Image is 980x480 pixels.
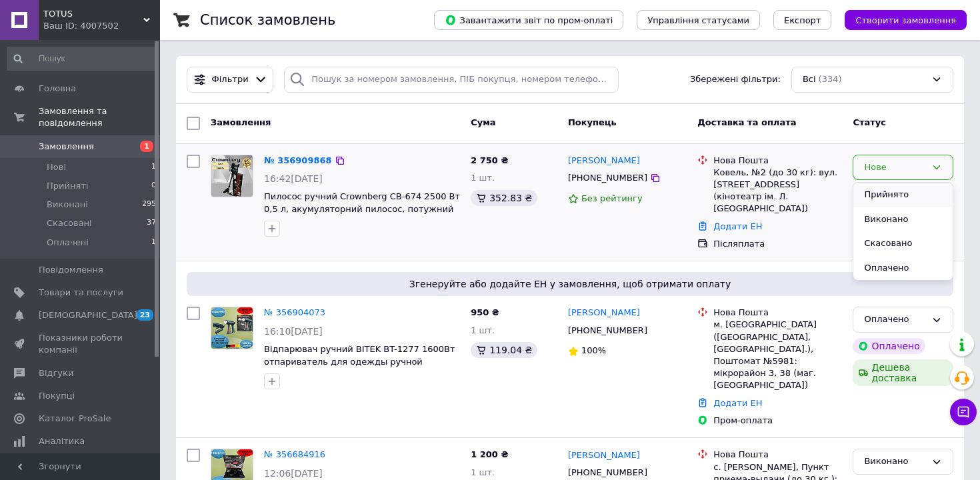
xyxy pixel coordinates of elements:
span: 1 шт. [471,325,495,335]
button: Чат з покупцем [950,399,977,425]
a: Відпарювач ручний BITEK BT-1277 1600Вт отпариватель для одежды ручной потужний паровий утюг для о... [264,344,459,379]
span: Доставка та оплата [697,117,796,127]
div: [PHONE_NUMBER] [565,322,650,339]
img: Фото товару [211,155,253,197]
span: (334) [819,74,842,84]
a: № 356904073 [264,307,325,317]
a: Створити замовлення [831,15,967,25]
button: Управління статусами [637,10,760,30]
a: Додати ЕН [713,221,762,231]
span: 1 200 ₴ [471,449,508,459]
span: 12:06[DATE] [264,468,323,479]
span: Завантажити звіт по пром-оплаті [445,14,613,26]
span: Показники роботи компанії [39,332,123,356]
li: Скасовано [853,231,953,256]
a: [PERSON_NAME] [568,449,640,462]
span: Статус [853,117,886,127]
span: Повідомлення [39,264,103,276]
span: Замовлення [39,141,94,153]
div: Нова Пошта [713,307,842,319]
span: 950 ₴ [471,307,499,317]
span: Аналітика [39,435,85,447]
button: Експорт [773,10,832,30]
span: Прийняті [47,180,88,192]
span: Каталог ProSale [39,413,111,425]
span: 1 шт. [471,173,495,183]
span: Всі [803,73,816,86]
li: Прийнято [853,183,953,207]
a: [PERSON_NAME] [568,307,640,319]
span: Згенеруйте або додайте ЕН у замовлення, щоб отримати оплату [192,277,948,291]
span: Відгуки [39,367,73,379]
div: Виконано [864,455,926,469]
a: № 356909868 [264,155,332,165]
div: [PHONE_NUMBER] [565,169,650,187]
div: Післяплата [713,238,842,250]
div: Оплачено [864,313,926,327]
li: Виконано [853,207,953,232]
button: Створити замовлення [845,10,967,30]
div: Оплачено [853,338,925,354]
span: 1 [151,237,156,249]
span: Управління статусами [647,15,749,25]
span: 0 [151,180,156,192]
span: 1 [140,141,153,152]
input: Пошук за номером замовлення, ПІБ покупця, номером телефону, Email, номером накладної [284,67,619,93]
span: Нові [47,161,66,173]
div: Дешева доставка [853,359,953,386]
div: Нове [864,161,926,175]
div: 352.83 ₴ [471,190,537,206]
div: м. [GEOGRAPHIC_DATA] ([GEOGRAPHIC_DATA], [GEOGRAPHIC_DATA].), Поштомат №5981: мікрорайон 3, 38 (м... [713,319,842,391]
span: [DEMOGRAPHIC_DATA] [39,309,137,321]
span: Cума [471,117,495,127]
li: Оплачено [853,256,953,281]
span: 23 [137,309,153,321]
span: Фільтри [212,73,249,86]
a: Пилосос ручний Crownberg CB-674 2500 Вт 0,5 л, акумуляторний пилосос, потужний пилосос для дому [264,191,460,226]
span: Збережені фільтри: [690,73,781,86]
a: Додати ЕН [713,398,762,408]
span: TOTUS [43,8,143,20]
span: 295 [142,199,156,211]
span: 16:10[DATE] [264,326,323,337]
div: Пром-оплата [713,415,842,427]
span: Замовлення [211,117,271,127]
div: 119.04 ₴ [471,342,537,358]
span: Без рейтингу [581,193,643,203]
button: Завантажити звіт по пром-оплаті [434,10,623,30]
div: Нова Пошта [713,155,842,167]
div: Ваш ID: 4007502 [43,20,160,32]
span: Виконані [47,199,88,211]
span: 100% [581,345,606,355]
span: Головна [39,83,76,95]
span: 16:42[DATE] [264,173,323,184]
h1: Список замовлень [200,12,335,28]
span: Замовлення та повідомлення [39,105,160,129]
span: Товари та послуги [39,287,123,299]
span: 1 шт. [471,467,495,477]
span: Покупець [568,117,617,127]
span: Скасовані [47,217,92,229]
span: 1 [151,161,156,173]
div: Ковель, №2 (до 30 кг): вул. [STREET_ADDRESS] (кінотеатр ім. Л. [GEOGRAPHIC_DATA]) [713,167,842,215]
span: 2 750 ₴ [471,155,508,165]
img: Фото товару [211,307,253,349]
a: Фото товару [211,307,253,349]
span: Покупці [39,390,75,402]
a: № 356684916 [264,449,325,459]
span: Експорт [784,15,821,25]
span: Створити замовлення [855,15,956,25]
div: Нова Пошта [713,449,842,461]
span: 37 [147,217,156,229]
a: Фото товару [211,155,253,197]
a: [PERSON_NAME] [568,155,640,167]
span: Оплачені [47,237,89,249]
input: Пошук [7,47,157,71]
